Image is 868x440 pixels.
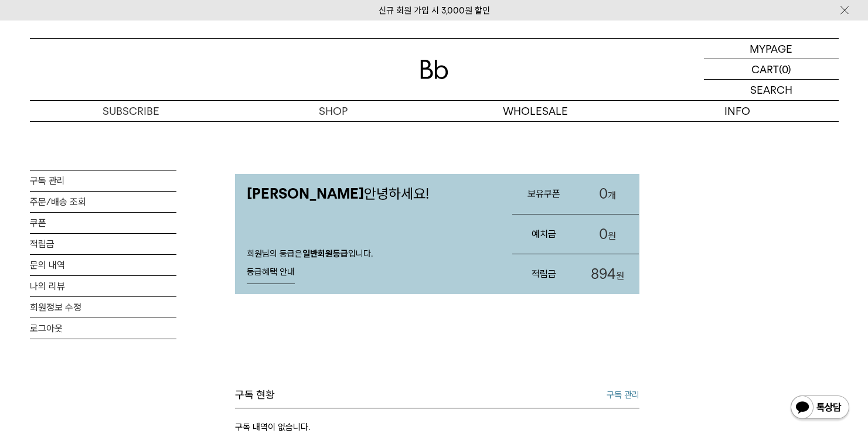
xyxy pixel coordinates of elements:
a: 등급혜택 안내 [247,261,295,284]
h3: 적립금 [512,258,576,289]
a: 구독 관리 [607,388,639,402]
p: MYPAGE [750,39,792,59]
a: 나의 리뷰 [30,276,176,296]
h3: 예치금 [512,219,576,250]
a: 구독 관리 [30,170,176,191]
a: 로그아웃 [30,318,176,339]
p: INFO [636,101,839,121]
a: 쿠폰 [30,213,176,233]
a: 주문/배송 조회 [30,192,176,212]
div: 회원님의 등급은 입니다. [235,237,501,294]
a: SHOP [232,101,434,121]
span: 0 [599,185,608,202]
strong: 일반회원등급 [302,248,348,259]
img: 로고 [420,60,448,79]
p: SEARCH [750,80,792,100]
h3: 구독 현황 [235,388,275,402]
a: 적립금 [30,234,176,254]
a: SUBSCRIBE [30,101,232,121]
a: 문의 내역 [30,255,176,275]
a: 0개 [576,174,639,214]
a: 신규 회원 가입 시 3,000원 할인 [379,5,490,16]
a: 회원정보 수정 [30,297,176,318]
a: 0원 [576,214,639,254]
span: 0 [599,226,608,243]
span: 894 [591,265,616,282]
img: 카카오톡 채널 1:1 채팅 버튼 [789,394,850,422]
a: CART (0) [704,59,839,80]
a: 894원 [576,254,639,294]
p: 안녕하세요! [235,174,501,214]
strong: [PERSON_NAME] [247,185,364,202]
h3: 보유쿠폰 [512,178,576,209]
p: WHOLESALE [434,101,636,121]
p: (0) [779,59,791,79]
p: CART [751,59,779,79]
a: MYPAGE [704,39,839,59]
